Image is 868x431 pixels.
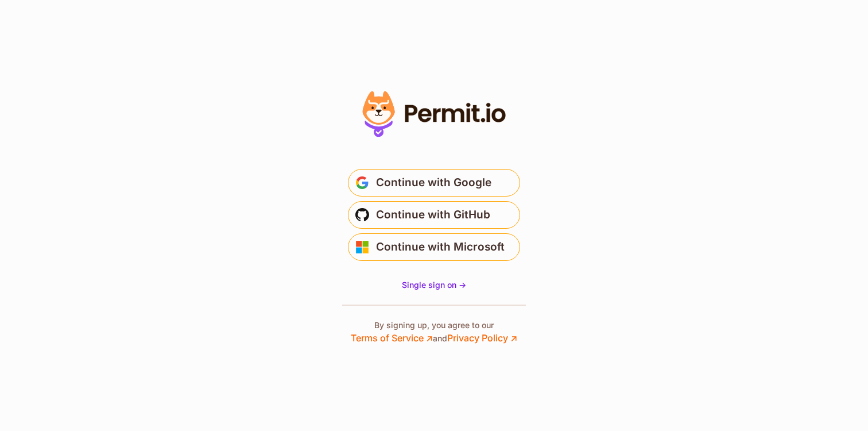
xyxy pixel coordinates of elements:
a: Terms of Service ↗ [351,332,433,344]
span: Single sign on -> [402,280,466,290]
button: Continue with GitHub [348,201,520,229]
span: Continue with GitHub [376,206,490,224]
button: Continue with Microsoft [348,233,520,261]
span: Continue with Google [376,174,491,192]
p: By signing up, you agree to our and [351,320,517,345]
a: Privacy Policy ↗ [447,332,517,344]
a: Single sign on -> [402,279,466,291]
span: Continue with Microsoft [376,238,505,256]
button: Continue with Google [348,169,520,197]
